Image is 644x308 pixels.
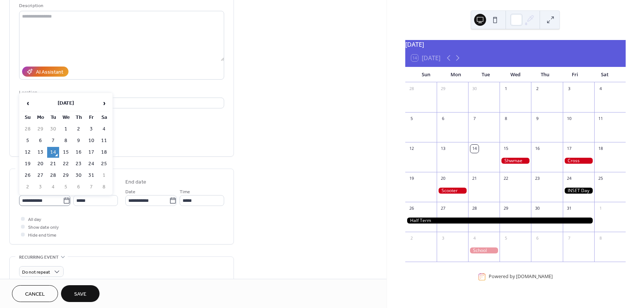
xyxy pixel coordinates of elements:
th: Sa [98,112,110,123]
div: 6 [533,234,541,243]
div: Thu [530,67,560,82]
div: 16 [533,145,541,153]
div: End date [125,178,146,186]
div: 3 [439,234,447,243]
td: 29 [60,170,72,181]
div: 11 [596,115,605,123]
td: 21 [47,158,59,169]
div: 4 [596,85,605,93]
div: 22 [502,175,510,183]
span: All day [28,216,41,224]
span: Show date only [28,224,59,231]
td: 10 [85,135,97,146]
div: 28 [470,204,479,213]
div: 27 [439,204,447,213]
button: Cancel [12,285,58,302]
button: AI Assistant [22,67,68,77]
td: 28 [47,170,59,181]
div: Fri [560,67,590,82]
th: Tu [47,112,59,123]
span: Save [74,290,86,298]
div: 25 [596,175,605,183]
div: 29 [502,204,510,213]
div: Powered by [489,273,553,280]
td: 4 [98,124,110,135]
td: 1 [60,124,72,135]
div: 8 [502,115,510,123]
span: Hide end time [28,231,57,239]
td: 2 [73,124,85,135]
th: Mo [34,112,46,123]
td: 1 [98,170,110,181]
div: Sat [590,67,620,82]
div: 2 [533,85,541,93]
td: 6 [34,135,46,146]
td: 13 [34,147,46,158]
td: 7 [47,135,59,146]
th: [DATE] [34,95,97,111]
td: 5 [60,182,72,192]
div: 7 [565,234,573,243]
div: 23 [533,175,541,183]
th: We [60,112,72,123]
td: 17 [85,147,97,158]
span: Date [125,188,135,196]
div: 30 [533,204,541,213]
td: 22 [60,158,72,169]
div: Tue [471,67,501,82]
div: 5 [408,115,416,123]
td: 25 [98,158,110,169]
td: 31 [85,170,97,181]
div: 17 [565,145,573,153]
div: 31 [565,204,573,213]
div: 14 [470,145,479,153]
div: Cross Country Event [563,158,594,164]
div: Wed [500,67,530,82]
div: 19 [408,175,416,183]
div: 26 [408,204,416,213]
th: Fr [85,112,97,123]
td: 7 [85,182,97,192]
div: 12 [408,145,416,153]
td: 23 [73,158,85,169]
div: 1 [502,85,510,93]
div: Scooter Session Years 3 and 4 [437,188,468,194]
td: 19 [22,158,34,169]
td: 12 [22,147,34,158]
div: Half Term [405,218,594,224]
div: Sun [411,67,441,82]
td: 6 [73,182,85,192]
div: 30 [470,85,479,93]
div: 10 [565,115,573,123]
div: 20 [439,175,447,183]
span: Do not repeat [22,268,50,277]
span: Cancel [25,290,45,298]
div: 6 [439,115,447,123]
td: 20 [34,158,46,169]
td: 16 [73,147,85,158]
td: 14 [47,147,59,158]
td: 4 [47,182,59,192]
td: 3 [85,124,97,135]
td: 30 [73,170,85,181]
div: 3 [565,85,573,93]
td: 28 [22,124,34,135]
td: 15 [60,147,72,158]
button: Save [61,285,100,302]
div: 1 [596,204,605,213]
div: Location [19,89,223,96]
th: Th [73,112,85,123]
div: 9 [533,115,541,123]
span: › [98,96,110,111]
div: 5 [502,234,510,243]
span: ‹ [22,96,33,111]
td: 2 [22,182,34,192]
td: 29 [34,124,46,135]
div: School Photo Day [468,247,500,254]
div: 2 [408,234,416,243]
div: Mon [441,67,471,82]
td: 27 [34,170,46,181]
div: 13 [439,145,447,153]
a: [DOMAIN_NAME] [516,273,553,280]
